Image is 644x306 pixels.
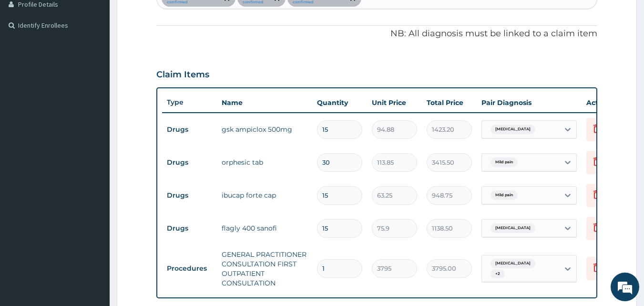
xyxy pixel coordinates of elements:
span: Mild pain [491,158,518,167]
td: gsk ampiclox 500mg [217,120,312,139]
th: Pair Diagnosis [477,93,582,112]
span: + 2 [491,269,505,279]
td: Drugs [162,154,217,171]
img: d_794563401_company_1708531726252_794563401 [18,48,39,72]
td: Procedures [162,260,217,277]
td: GENERAL PRACTITIONER CONSULTATION FIRST OUTPATIENT CONSULTATION [217,245,312,293]
td: Drugs [162,121,217,138]
td: Drugs [162,220,217,237]
th: Name [217,93,312,112]
span: [MEDICAL_DATA] [491,125,535,134]
span: We're online! [55,92,132,189]
div: Minimize live chat window [156,5,179,28]
td: ibucap forte cap [217,186,312,205]
h3: Claim Items [156,70,209,80]
th: Actions [582,93,629,112]
td: Drugs [162,187,217,204]
th: Total Price [422,93,477,112]
p: NB: All diagnosis must be linked to a claim item [156,28,598,40]
th: Unit Price [367,93,422,112]
span: Mild pain [491,190,518,200]
th: Quantity [312,93,367,112]
span: [MEDICAL_DATA] [491,259,535,268]
div: Chat with us now [50,53,160,66]
td: orphesic tab [217,153,312,172]
span: [MEDICAL_DATA] [491,223,535,233]
th: Type [162,94,217,111]
td: flagly 400 sanofi [217,219,312,238]
textarea: Type your message and hit 'Enter' [5,204,182,238]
